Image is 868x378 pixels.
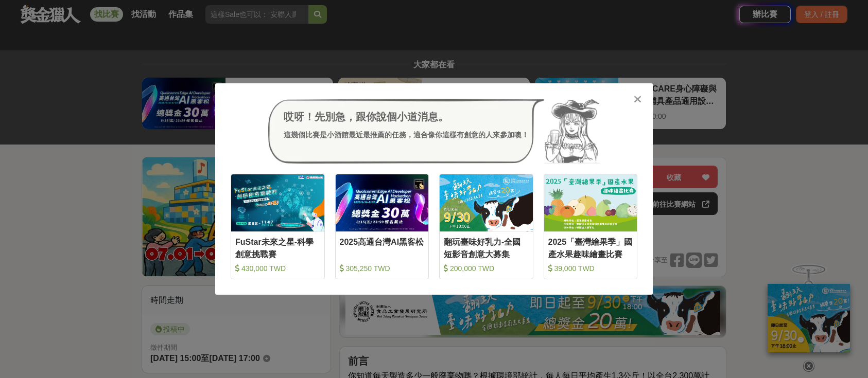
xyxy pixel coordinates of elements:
[444,263,529,274] div: 200,000 TWD
[235,263,320,274] div: 430,000 TWD
[544,174,637,231] img: Cover Image
[231,174,325,279] a: Cover ImageFuStar未來之星-科學創意挑戰賽 430,000 TWD
[235,236,320,259] div: FuStar未來之星-科學創意挑戰賽
[548,236,633,259] div: 2025「臺灣繪果季」國產水果趣味繪畫比賽
[335,174,429,279] a: Cover Image2025高通台灣AI黑客松 305,250 TWD
[544,174,638,279] a: Cover Image2025「臺灣繪果季」國產水果趣味繪畫比賽 39,000 TWD
[548,263,633,274] div: 39,000 TWD
[284,130,529,140] div: 這幾個比賽是小酒館最近最推薦的任務，適合像你這樣有創意的人來參加噢！
[231,174,324,231] img: Cover Image
[336,174,429,231] img: Cover Image
[284,109,529,124] div: 哎呀！先別急，跟你說個小道消息。
[340,263,425,274] div: 305,250 TWD
[340,236,425,259] div: 2025高通台灣AI黑客松
[440,174,533,231] img: Cover Image
[544,99,600,164] img: Avatar
[444,236,529,259] div: 翻玩臺味好乳力-全國短影音創意大募集
[439,174,533,279] a: Cover Image翻玩臺味好乳力-全國短影音創意大募集 200,000 TWD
